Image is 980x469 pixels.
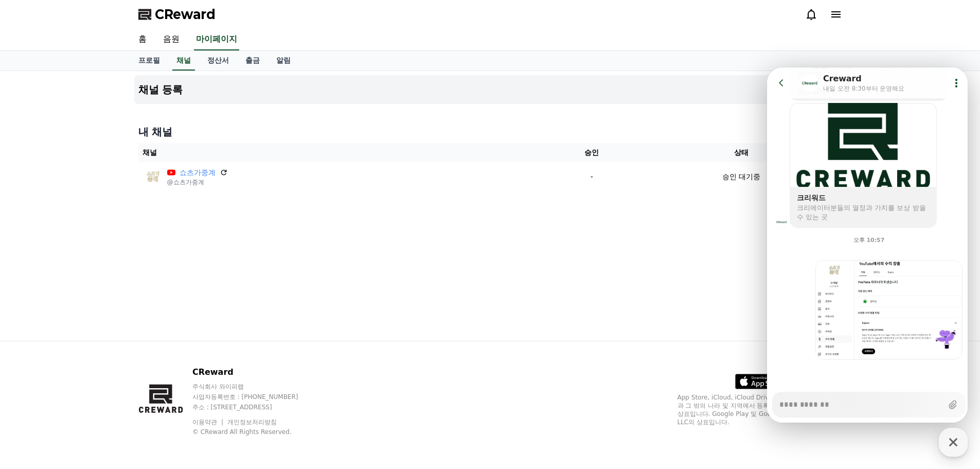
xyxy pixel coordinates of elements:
[142,166,163,187] img: 쇼츠가중계
[138,6,216,23] a: CReward
[640,143,842,162] th: 상태
[192,419,225,426] a: 이용약관
[192,403,318,411] p: 주소 : [STREET_ADDRESS]
[134,75,846,104] button: 채널 등록
[130,51,168,71] a: 프로필
[722,171,760,182] p: 승인 대기중
[192,393,318,401] p: 사업자등록번호 : [PHONE_NUMBER]
[192,428,318,436] p: © CReward All Rights Reserved.
[138,143,543,162] th: 채널
[237,51,268,71] a: 출금
[138,125,842,139] h4: 내 채널
[167,178,228,186] p: @쇼츠가중계
[543,143,640,162] th: 승인
[155,29,188,50] a: 음원
[155,6,216,23] span: CReward
[192,383,318,391] p: 주식회사 와이피랩
[172,51,195,71] a: 채널
[227,419,277,426] a: 개인정보처리방침
[547,171,636,182] p: -
[130,29,155,50] a: 홈
[199,51,237,71] a: 정산서
[192,366,318,378] p: CReward
[194,29,239,50] a: 마이페이지
[138,84,183,95] h4: 채널 등록
[767,67,968,423] iframe: Channel chat
[268,51,299,71] a: 알림
[678,393,842,426] p: App Store, iCloud, iCloud Drive 및 iTunes Store는 미국과 그 밖의 나라 및 지역에서 등록된 Apple Inc.의 서비스 상표입니다. Goo...
[180,167,216,178] a: 쇼츠가중계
